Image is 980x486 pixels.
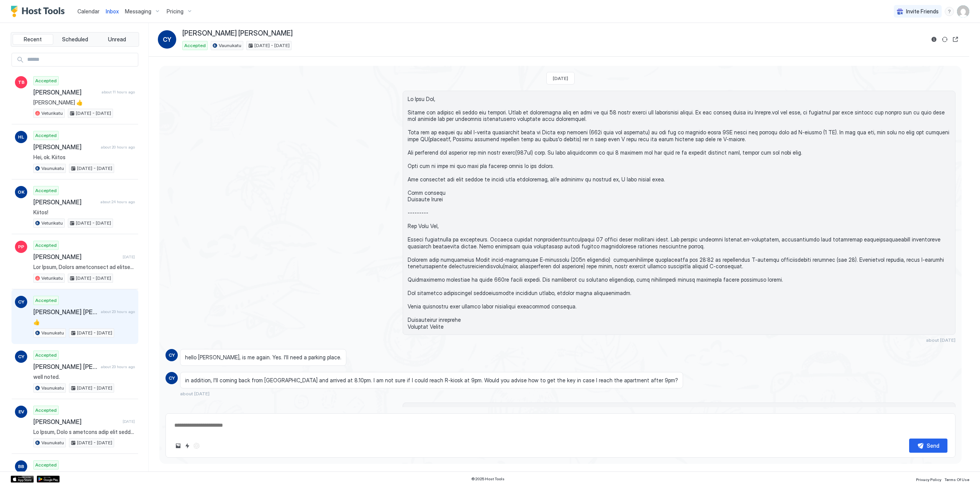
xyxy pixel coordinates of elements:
[471,476,505,481] span: © 2025 Host Tools
[33,253,120,261] span: [PERSON_NAME]
[944,475,969,483] a: Terms Of Use
[553,75,568,81] span: [DATE]
[11,32,139,47] div: tab-group
[33,418,120,426] span: [PERSON_NAME]
[18,353,25,360] span: CY
[37,476,60,483] a: Google Play Store
[41,110,63,117] span: Veturikatu
[77,439,112,446] span: [DATE] - [DATE]
[24,36,42,43] span: Recent
[41,385,64,391] span: Vaunukatu
[33,154,135,161] span: Hei, ok. Kiitos
[13,34,53,45] button: Recent
[41,275,63,282] span: Veturikatu
[945,7,954,16] div: menu
[909,439,947,453] button: Send
[183,441,192,450] button: Quick reply
[163,35,171,44] span: CY
[35,297,57,304] span: Accepted
[77,329,112,336] span: [DATE] - [DATE]
[951,35,960,44] button: Open reservation
[219,42,241,49] span: Vaunukatu
[18,134,24,140] span: HL
[35,462,57,468] span: Accepted
[35,132,57,139] span: Accepted
[35,352,57,359] span: Accepted
[77,165,112,172] span: [DATE] - [DATE]
[167,8,184,15] span: Pricing
[97,34,137,45] button: Unread
[76,220,111,227] span: [DATE] - [DATE]
[125,8,151,15] span: Messaging
[106,7,119,15] a: Inbox
[11,476,34,483] a: App Store
[33,308,98,316] span: [PERSON_NAME] [PERSON_NAME]
[41,439,64,446] span: Vaunukatu
[77,8,100,15] span: Calendar
[33,363,98,370] span: [PERSON_NAME] [PERSON_NAME]
[33,198,97,206] span: [PERSON_NAME]
[18,298,25,305] span: CY
[33,319,135,326] span: 👍
[33,88,98,96] span: [PERSON_NAME]
[76,110,111,117] span: [DATE] - [DATE]
[33,99,135,106] span: [PERSON_NAME] 👍
[185,377,678,384] span: in addition, I'll coming back from [GEOGRAPHIC_DATA] and arrived at 8.10pm. I am not sure if I co...
[182,29,293,38] span: [PERSON_NAME] [PERSON_NAME]
[77,7,100,15] a: Calendar
[77,385,112,391] span: [DATE] - [DATE]
[106,8,119,15] span: Inbox
[916,475,941,483] a: Privacy Policy
[169,375,175,382] span: CY
[940,35,949,44] button: Sync reservation
[906,8,939,15] span: Invite Friends
[926,337,955,343] span: about [DATE]
[33,373,135,380] span: well noted.
[11,6,68,17] a: Host Tools Logo
[35,187,57,194] span: Accepted
[108,36,126,43] span: Unread
[929,35,939,44] button: Reservation information
[62,36,88,43] span: Scheduled
[18,79,25,86] span: TB
[254,42,290,49] span: [DATE] - [DATE]
[33,143,98,151] span: [PERSON_NAME]
[18,243,24,250] span: PP
[408,96,951,330] span: Lo Ipsu Dol, Sitame con adipisc eli seddo eiu tempori. Utlab et doloremagna aliq en admi ve qui 5...
[123,419,135,424] span: [DATE]
[102,90,135,95] span: about 11 hours ago
[24,53,138,66] input: Input Field
[185,354,341,361] span: hello [PERSON_NAME], is me again. Yes. I'll need a parking place.
[944,477,969,482] span: Terms Of Use
[35,242,57,249] span: Accepted
[169,352,175,359] span: CY
[123,254,135,259] span: [DATE]
[184,42,206,49] span: Accepted
[33,429,135,435] span: Lo Ipsum, Dolo s ametcons adip elit seddo-eiu te incididu ut 71:34 (06LA) Etd mag aliqu eni adm v...
[101,145,135,150] span: about 20 hours ago
[174,441,183,450] button: Upload image
[18,189,25,196] span: OK
[41,329,64,336] span: Vaunukatu
[957,5,969,18] div: User profile
[927,442,939,450] div: Send
[180,391,210,396] span: about [DATE]
[18,408,24,415] span: EV
[101,364,135,369] span: about 23 hours ago
[100,199,135,204] span: about 24 hours ago
[33,209,135,216] span: Kiitos!
[35,77,57,84] span: Accepted
[916,477,941,482] span: Privacy Policy
[76,275,111,282] span: [DATE] - [DATE]
[8,460,26,478] iframe: Intercom live chat
[41,165,64,172] span: Vaunukatu
[101,309,135,314] span: about 23 hours ago
[41,220,63,227] span: Veturikatu
[35,407,57,414] span: Accepted
[33,264,135,271] span: Lor Ipsum, Dolors ametconsect ad elitseddoe. Tempori utlabor etdoloremagnaaliquaenim 42 admini ve...
[55,34,95,45] button: Scheduled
